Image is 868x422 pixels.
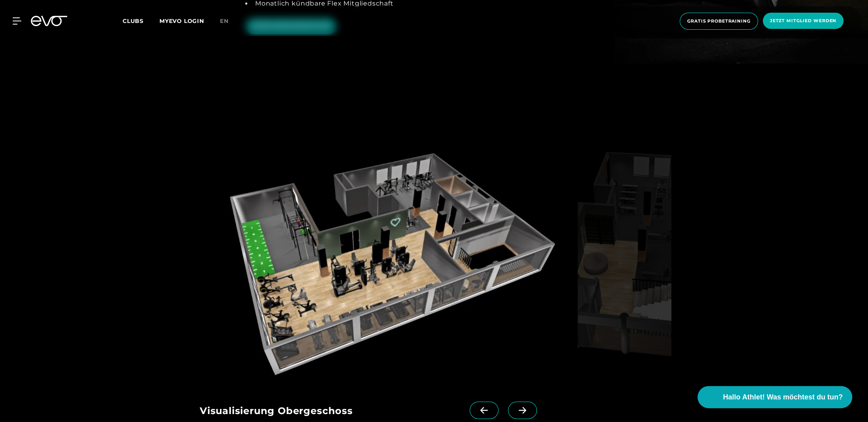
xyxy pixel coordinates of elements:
[123,17,159,25] a: Clubs
[677,13,760,30] a: Gratis Probetraining
[159,17,204,25] a: MYEVO LOGIN
[770,17,836,24] span: Jetzt Mitglied werden
[123,17,144,25] span: Clubs
[687,18,750,25] span: Gratis Probetraining
[760,13,846,30] a: Jetzt Mitglied werden
[578,139,671,382] img: evofitness
[200,139,574,382] img: evofitness
[220,17,229,25] span: en
[697,386,852,408] button: Hallo Athlet! Was möchtest du tun?
[723,392,843,403] span: Hallo Athlet! Was möchtest du tun?
[220,17,238,26] a: en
